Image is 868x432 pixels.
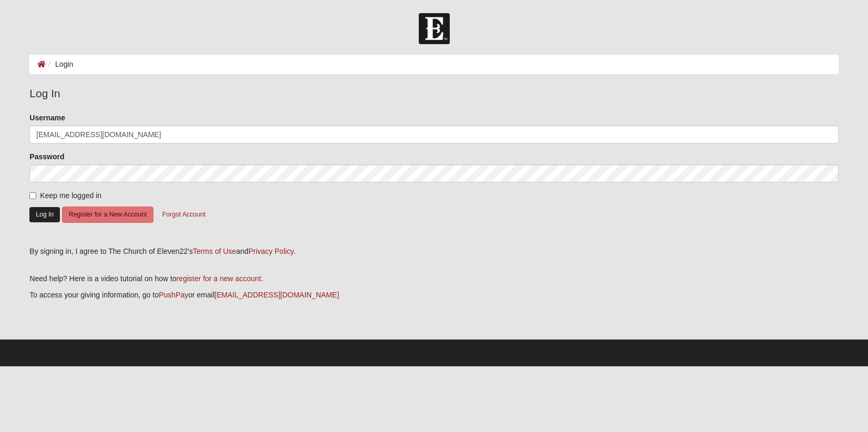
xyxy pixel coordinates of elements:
a: PushPay [159,291,188,299]
legend: Log In [29,85,838,102]
a: Privacy Policy [249,247,294,255]
input: Keep me logged in [29,192,36,199]
a: Terms of Use [193,247,236,255]
li: Login [46,59,73,70]
a: [EMAIL_ADDRESS][DOMAIN_NAME] [214,291,339,299]
p: Need help? Here is a video tutorial on how to . [29,273,838,284]
span: Keep me logged in [40,191,101,200]
button: Forgot Account [156,207,212,223]
button: Register for a New Account [62,207,153,223]
p: To access your giving information, go to or email [29,290,838,301]
div: By signing in, I agree to The Church of Eleven22's and . [29,246,838,257]
label: Password [29,151,64,162]
button: Log In [29,207,60,222]
a: register for a new account [177,274,261,283]
label: Username [29,112,65,123]
img: Church of Eleven22 Logo [419,13,450,44]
